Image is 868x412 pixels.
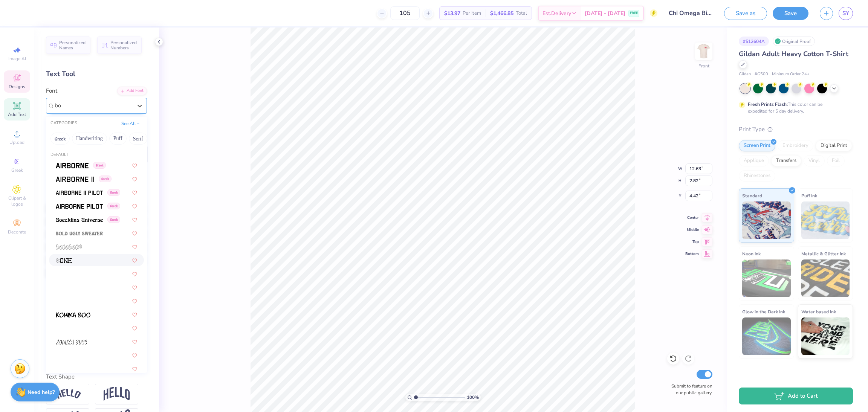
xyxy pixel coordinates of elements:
[801,250,846,258] span: Metallic & Glitter Ink
[804,155,825,166] div: Vinyl
[739,37,769,46] div: # 512604A
[742,308,785,316] span: Glow in the Dark Ink
[742,317,791,355] img: Glow in the Dark Ink
[801,317,850,355] img: Water based Ink
[816,140,852,151] div: Digital Print
[748,101,788,107] strong: Fresh Prints Flash:
[56,204,103,209] img: Airborne Pilot
[390,6,420,20] input: – –
[772,71,810,78] span: Minimum Order: 24 +
[516,9,527,17] span: Total
[56,231,103,236] img: Bold Ugly Sweater
[107,189,120,196] span: Greek
[667,383,712,396] label: Submit to feature on our public gallery.
[72,133,107,145] button: Handwriting
[630,11,638,16] span: FREE
[739,71,751,78] span: Gildan
[444,9,460,17] span: $13.97
[56,299,101,304] img: Bosox Outline
[739,125,853,134] div: Print Type
[490,9,513,17] span: $1,466.85
[56,272,68,277] img: BOOTLE
[59,40,86,50] span: Personalized Names
[117,87,147,95] div: Add Font
[46,152,147,158] div: Default
[685,215,699,220] span: Center
[109,133,127,145] button: Puff
[56,258,72,263] img: Bone
[742,192,762,200] span: Standard
[801,308,836,316] span: Water based Ink
[755,71,768,78] span: # G500
[773,7,808,20] button: Save
[107,203,120,209] span: Greek
[739,388,853,404] button: Add to Cart
[463,9,481,17] span: Per Item
[801,259,850,297] img: Metallic & Glitter Ink
[104,387,130,401] img: Arch
[8,111,26,117] span: Add Text
[46,69,147,79] div: Text Tool
[99,175,112,182] span: Greek
[801,192,817,200] span: Puff Ink
[56,312,90,317] img: Komika Boo
[9,84,25,90] span: Designs
[663,6,718,21] input: Untitled Design
[56,339,87,345] img: Komika Boss
[119,120,142,127] button: See All
[56,326,88,331] img: Komika Boogie
[827,155,845,166] div: Foil
[696,44,711,59] img: Front
[50,133,70,145] button: Greek
[739,49,848,58] span: Gildan Adult Heavy Cotton T-Shirt
[839,7,853,20] a: SY
[748,101,840,114] div: This color can be expedited for 5 day delivery.
[585,9,625,17] span: [DATE] - [DATE]
[56,177,94,182] img: Airborne II
[467,394,479,401] span: 100 %
[724,7,767,20] button: Save as
[542,9,571,17] span: Est. Delivery
[842,9,849,18] span: SY
[107,216,120,223] span: Greek
[742,250,761,258] span: Neon Ink
[742,259,791,297] img: Neon Ink
[773,37,815,46] div: Original Proof
[46,87,57,95] label: Font
[742,201,791,239] img: Standard
[50,120,77,127] div: CATEGORIES
[778,140,813,151] div: Embroidery
[739,140,775,151] div: Screen Print
[55,389,81,399] img: Arc
[56,285,74,290] img: Bosox
[56,366,103,372] img: Komika Title - Emboss
[56,217,103,223] img: Boecklins Universe
[56,190,103,195] img: Airborne II Pilot
[801,201,850,239] img: Puff Ink
[8,56,26,62] span: Image AI
[56,244,82,250] img: bolobolu
[685,251,699,256] span: Bottom
[8,229,26,235] span: Decorate
[9,139,24,145] span: Upload
[4,195,30,207] span: Clipart & logos
[28,389,55,396] strong: Need help?
[11,167,23,173] span: Greek
[685,227,699,232] span: Middle
[93,162,106,169] span: Greek
[56,353,103,358] img: Komika Title - Boogie
[739,170,775,182] div: Rhinestones
[685,239,699,244] span: Top
[698,63,709,69] div: Front
[46,372,147,381] div: Text Shape
[771,155,801,166] div: Transfers
[129,133,147,145] button: Serif
[56,163,89,168] img: Airborne
[739,155,769,166] div: Applique
[110,40,137,50] span: Personalized Numbers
